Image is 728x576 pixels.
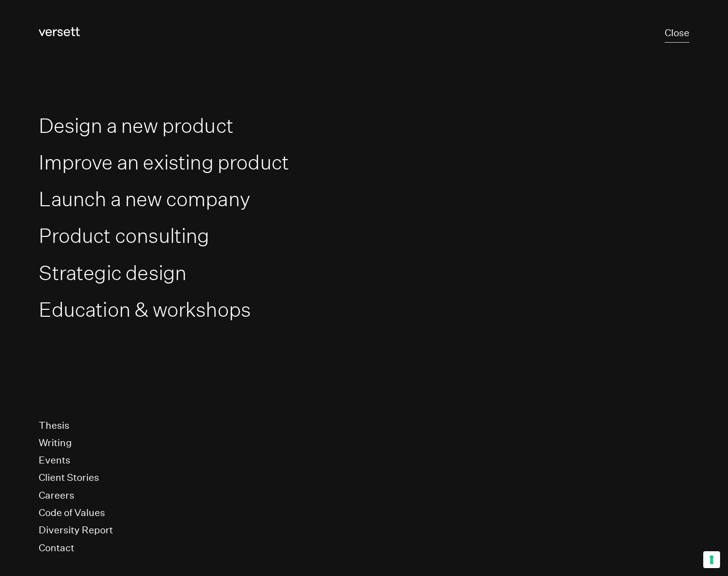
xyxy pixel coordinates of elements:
[39,261,186,286] a: Strategic design
[39,224,209,248] a: Product consulting
[39,489,74,502] a: Careers
[39,454,70,467] a: Events
[39,507,105,519] a: Code of Values
[665,24,689,43] button: Close
[39,542,74,555] a: Contact
[39,297,251,322] a: Education & workshops
[703,551,720,568] button: Your consent preferences for tracking technologies
[39,419,69,432] a: Thesis
[39,150,289,175] a: Improve an existing product
[39,524,113,537] a: Diversity Report
[39,437,72,450] a: Writing
[39,471,99,484] a: Client Stories
[39,187,250,212] a: Launch a new company
[39,114,233,138] a: Design a new product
